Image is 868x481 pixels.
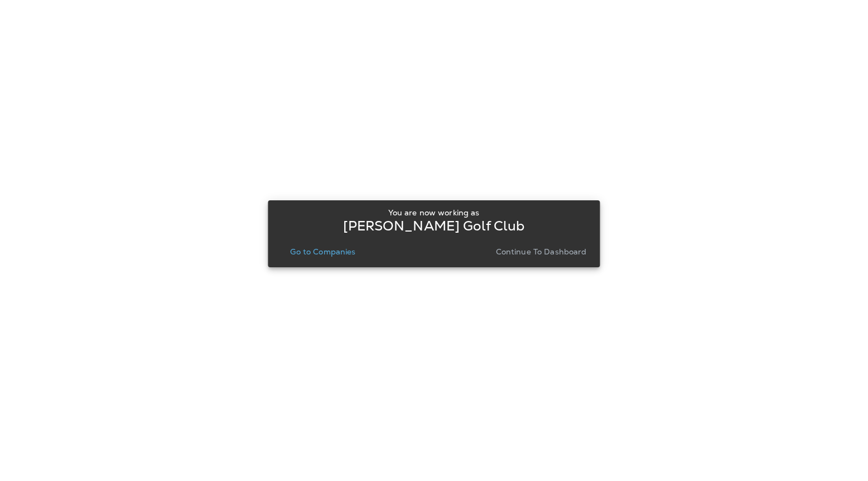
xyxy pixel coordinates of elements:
p: Go to Companies [290,247,355,256]
button: Go to Companies [286,244,360,259]
p: [PERSON_NAME] Golf Club [343,222,524,230]
p: Continue to Dashboard [496,247,587,256]
button: Continue to Dashboard [491,244,591,259]
p: You are now working as [388,208,479,217]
